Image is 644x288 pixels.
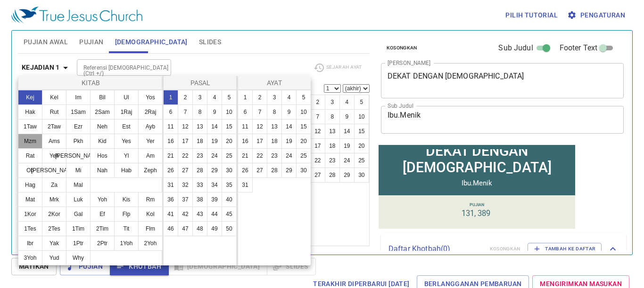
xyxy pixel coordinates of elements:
[192,104,207,120] button: 8
[238,177,253,192] button: 31
[240,78,309,88] p: Ayat
[18,90,42,105] button: Kej
[20,78,161,88] p: Kitab
[42,207,66,222] button: 2Kor
[138,90,163,105] button: Yos
[281,163,297,178] button: 29
[222,104,237,120] button: 10
[66,221,91,236] button: 1Tim
[138,192,163,207] button: Rm
[138,236,163,251] button: 2Yoh
[42,192,66,207] button: Mrk
[84,35,115,44] div: Ibu.Menik
[252,148,267,163] button: 22
[178,221,193,236] button: 47
[238,163,253,178] button: 26
[90,236,115,251] button: 2Ptr
[163,163,178,178] button: 26
[178,177,193,192] button: 32
[42,90,66,105] button: Kel
[18,119,42,134] button: 1Taw
[165,78,235,88] p: Pasal
[192,148,207,163] button: 23
[192,119,207,134] button: 13
[252,163,267,178] button: 27
[192,90,207,105] button: 3
[42,177,66,192] button: Za
[252,90,267,105] button: 2
[207,104,222,120] button: 9
[222,207,237,222] button: 45
[222,163,237,178] button: 30
[296,119,311,134] button: 15
[18,134,42,149] button: Mzm
[90,90,115,105] button: Bil
[114,134,139,149] button: Yes
[252,134,267,149] button: 17
[66,250,91,265] button: Why
[114,207,139,222] button: Flp
[281,119,297,134] button: 14
[207,163,222,178] button: 29
[192,134,207,149] button: 18
[192,163,207,178] button: 28
[281,90,297,105] button: 4
[267,134,282,149] button: 18
[222,119,237,134] button: 15
[222,148,237,163] button: 25
[92,59,107,64] p: Pujian
[138,119,163,134] button: Ayb
[18,177,42,192] button: Hag
[207,119,222,134] button: 14
[84,65,99,74] li: 131
[163,192,178,207] button: 36
[296,134,311,149] button: 20
[163,207,178,222] button: 41
[66,236,91,251] button: 1Ptr
[238,148,253,163] button: 21
[238,119,253,134] button: 11
[178,104,193,120] button: 7
[163,134,178,149] button: 16
[207,90,222,105] button: 4
[66,104,91,120] button: 1Sam
[90,207,115,222] button: Ef
[18,192,42,207] button: Mat
[90,221,115,236] button: 2Tim
[138,134,163,149] button: Yer
[252,119,267,134] button: 12
[138,221,163,236] button: Flm
[66,90,91,105] button: Im
[163,104,178,120] button: 6
[138,104,163,120] button: 2Raj
[222,177,237,192] button: 35
[163,90,178,105] button: 1
[18,148,42,163] button: Rat
[18,104,42,120] button: Hak
[114,148,139,163] button: Yl
[178,148,193,163] button: 22
[66,177,91,192] button: Mal
[296,148,311,163] button: 25
[66,207,91,222] button: Gal
[207,148,222,163] button: 24
[66,148,91,163] button: [PERSON_NAME]
[42,104,66,120] button: Rut
[42,221,66,236] button: 2Tes
[207,192,222,207] button: 39
[90,163,115,178] button: Nah
[267,163,282,178] button: 28
[178,134,193,149] button: 17
[66,119,91,134] button: Ezr
[281,104,297,120] button: 9
[178,207,193,222] button: 42
[114,192,139,207] button: Kis
[18,236,42,251] button: Ibr
[267,119,282,134] button: 13
[238,90,253,105] button: 1
[192,177,207,192] button: 33
[207,177,222,192] button: 34
[238,104,253,120] button: 6
[90,148,115,163] button: Hos
[192,221,207,236] button: 48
